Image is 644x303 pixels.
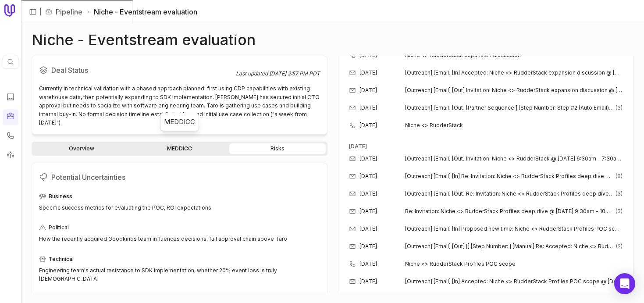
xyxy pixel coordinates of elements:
span: 3 emails in thread [616,190,623,197]
span: [Outreach] [Email] [Out] [Partner Sequence ] [Step Number: Step #2 (Auto Email)] [Auto] Re: Niche... [405,104,614,111]
time: [DATE] [359,243,377,250]
time: [DATE] [359,122,377,129]
span: 3 emails in thread [616,208,623,215]
time: [DATE] 2:57 PM PDT [269,70,320,77]
li: Niche - Eventstream evaluation [86,7,197,17]
div: MEDDICC [164,117,195,127]
div: Engineering team's actual resistance to SDK implementation, whether 20% event loss is truly [DEMO... [39,266,320,283]
span: [Outreach] [Email] [In] Proposed new time: Niche <> RudderStack Profiles POC scope @ [DATE] 1:30p... [405,225,623,232]
time: [DATE] [359,208,377,215]
span: | [39,7,42,17]
time: [DATE] [349,143,367,150]
span: [Outreach] [Email] [Out] Invitation: Niche <> RudderStack expansion discussion @ [DATE] 10:30am -... [405,87,623,94]
span: Niche <> RudderStack Profiles POC scope [405,260,612,267]
span: [Outreach] [Email] [In] Accepted: Niche <> RudderStack Profiles POC scope @ [DATE] 1pm - 2pm (PDT... [405,278,623,285]
h2: Potential Uncertainties [39,170,320,184]
time: [DATE] [359,225,377,232]
h1: Niche - Eventstream evaluation [32,35,256,45]
time: [DATE] [359,260,377,267]
time: [DATE] [359,155,377,162]
div: Technical [39,254,320,264]
a: MEDDICC [132,143,228,154]
button: Expand sidebar [26,5,39,18]
span: [Outreach] [Email] [In] Re: Invitation: Niche <> RudderStack Profiles deep dive @ [DATE] 9:30am -... [405,173,614,180]
h2: Deal Status [39,63,236,77]
div: Open Intercom Messenger [614,273,635,294]
a: Risks [229,143,326,154]
a: Overview [33,143,130,154]
span: 2 emails in thread [616,243,623,250]
div: Business [39,191,320,202]
span: [Outreach] [Email] [Out] Re: Invitation: Niche <> RudderStack Profiles deep dive @ [DATE] 9:30am ... [405,190,614,197]
span: 8 emails in thread [616,173,623,180]
span: Niche <> RudderStack [405,122,612,129]
time: [DATE] [359,278,377,285]
time: [DATE] [359,190,377,197]
time: [DATE] [359,173,377,180]
span: [Outreach] [Email] [Out] [] [Step Number: ] [Manual] Re: Accepted: Niche <> RudderStack Profiles ... [405,243,615,250]
span: 3 emails in thread [616,104,623,111]
div: How the recently acquired Goodkinds team influences decisions, full approval chain above Taro [39,235,320,243]
div: Last updated [236,70,320,77]
div: Currently in technical validation with a phased approach planned: first using CDP capabilities wi... [39,84,320,127]
a: Pipeline [56,7,82,17]
time: [DATE] [359,87,377,94]
span: [Outreach] [Email] [In] Accepted: Niche <> RudderStack expansion discussion @ [DATE] 9:30am - 10a... [405,69,623,76]
div: Specific success metrics for evaluating the POC, ROI expectations [39,203,320,212]
span: Re: Invitation: Niche <> RudderStack Profiles deep dive @ [DATE] 9:30am - 10:30am (EDT) ([PERSON_... [405,208,614,215]
time: [DATE] [359,69,377,76]
time: [DATE] [359,104,377,111]
div: Political [39,222,320,233]
span: [Outreach] [Email] [Out] Invitation: Niche <> RudderStack @ [DATE] 6:30am - 7:30am (PDT) ([PERSON... [405,155,623,162]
